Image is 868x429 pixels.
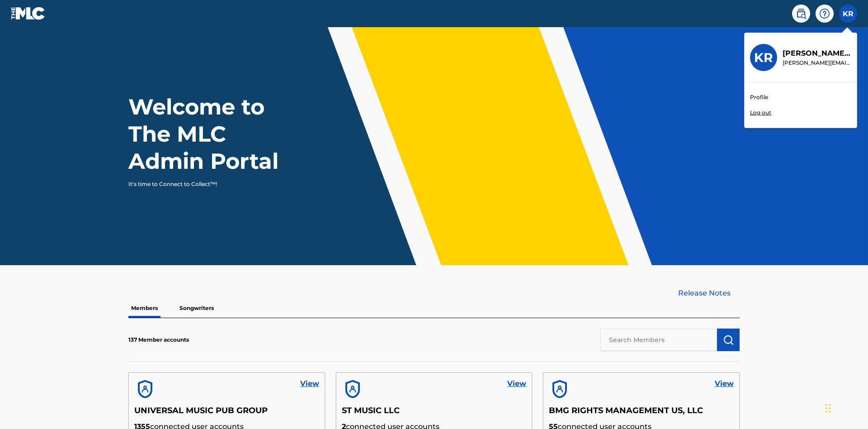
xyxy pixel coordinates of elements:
[750,109,771,117] p: Log out
[819,8,830,19] img: help
[11,7,46,20] img: MLC Logo
[750,93,768,101] a: Profile
[507,378,526,389] a: View
[600,329,717,351] input: Search Members
[839,5,857,23] div: User Menu
[549,378,571,400] img: account
[723,334,734,345] img: Search Works
[134,378,156,400] img: account
[128,299,160,318] p: Members
[754,50,773,66] h3: KR
[128,180,285,188] p: It's time to Connect to Collect™!
[783,59,851,67] p: krystal.ribble@themlc.com
[128,93,297,175] h1: Welcome to The MLC Admin Portal
[826,395,831,422] div: Drag
[816,5,834,23] div: Help
[342,405,527,421] h5: ST MUSIC LLC
[796,8,807,19] img: search
[823,386,868,429] iframe: Chat Widget
[549,405,734,421] h5: BMG RIGHTS MANAGEMENT US, LLC
[300,378,319,389] a: View
[342,378,363,400] img: account
[783,48,851,59] p: Krystal Ribble
[792,5,810,23] a: Public Search
[843,9,854,19] span: KR
[177,299,217,318] p: Songwriters
[715,378,734,389] a: View
[128,336,189,344] p: 137 Member accounts
[678,288,740,299] a: Release Notes
[134,405,319,421] h5: UNIVERSAL MUSIC PUB GROUP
